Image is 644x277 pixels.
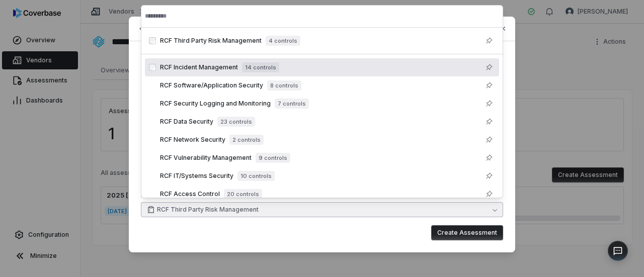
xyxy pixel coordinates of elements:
span: RCF Access Control [160,190,220,198]
button: Back [134,20,166,38]
span: RCF Incident Management [160,63,238,71]
button: Create Assessment [431,225,503,240]
span: RCF Network Security [160,136,225,144]
span: RCF Security Logging and Monitoring [160,100,271,108]
span: RCF Third Party Risk Management [157,206,259,214]
span: 8 controls [267,80,301,90]
span: 14 controls [242,62,279,72]
span: 9 controls [256,153,290,163]
span: 20 controls [224,189,262,199]
span: 10 controls [237,171,275,181]
span: RCF Data Security [160,118,213,126]
span: RCF Vulnerability Management [160,154,252,162]
span: 4 controls [266,36,300,46]
span: 7 controls [275,99,309,109]
span: 2 controls [229,135,264,145]
span: 23 controls [217,117,255,127]
span: RCF Software/Application Security [160,81,263,89]
span: RCF Third Party Risk Management [160,37,262,45]
span: RCF IT/Systems Security [160,172,233,180]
